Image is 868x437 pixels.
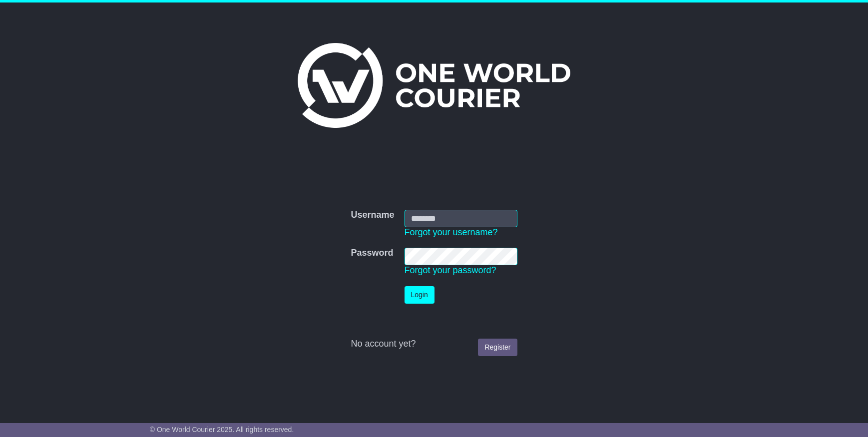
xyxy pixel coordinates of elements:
button: Login [405,286,434,304]
img: One World [298,43,570,128]
span: © One World Courier 2025. All rights reserved. [150,426,294,434]
div: No account yet? [351,339,517,350]
label: Password [351,248,393,259]
a: Forgot your username? [405,227,498,237]
a: Register [478,339,517,356]
a: Forgot your password? [405,265,496,275]
label: Username [351,210,394,221]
